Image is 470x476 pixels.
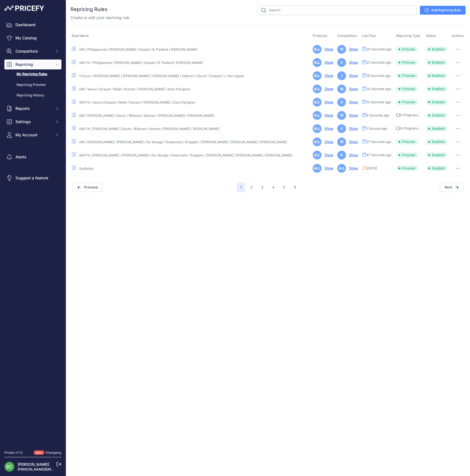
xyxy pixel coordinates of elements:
span: 6 Seconds ago [366,113,389,118]
a: Show [347,87,358,91]
a: Show [322,166,333,170]
span: My Account [15,132,52,138]
span: Preview [396,152,418,158]
a: Show [347,60,358,64]
a: Add Repricing Rule [420,6,466,15]
a: Show [322,126,333,131]
h2: Repricing Rules [71,6,107,13]
span: Preview [396,73,418,79]
a: GM / [PERSON_NAME] / [PERSON_NAME] / De Venoge / Delamotte / Drappier / [PERSON_NAME] / [PERSON_N... [79,140,287,144]
span: New [34,450,44,455]
span: Products [313,34,327,38]
span: 22 Seconds ago [366,60,391,65]
a: Show [347,47,358,51]
span: ALL [313,164,322,173]
a: Sydonios [79,166,93,171]
span: Reports [15,106,52,111]
button: Go to page 4 [269,182,278,192]
span: Repricing Type [396,34,420,38]
a: My Catalog [4,33,61,43]
span: [DATE] [366,166,377,171]
a: Show [322,87,333,91]
a: Changelog [45,451,61,455]
span: 47 Seconds ago [366,153,391,157]
span: Enabled [426,139,447,145]
span: Preview [396,99,418,105]
span: Previous [73,183,102,192]
a: Show [322,100,333,104]
span: 10 [337,85,346,93]
span: Enabled [426,86,447,92]
span: ALL [313,58,322,67]
button: Settings [4,117,61,127]
span: 1 [337,71,346,80]
span: Preview [396,47,418,52]
button: Go to page 5 [280,182,288,192]
span: ALL [313,124,322,133]
span: Preview [396,60,418,65]
span: 4 [337,124,346,133]
a: Show [322,60,333,64]
a: GM / [PERSON_NAME] / Deutz / Billecart-Salmon / [PERSON_NAME] / [PERSON_NAME] [79,113,214,118]
span: Enabled [426,113,447,118]
span: 10 [337,111,346,120]
span: ALL [313,71,322,80]
span: Last Run [362,34,376,38]
span: ALL [313,85,322,93]
a: Show [322,74,333,78]
span: Preview [396,139,418,145]
span: Status [426,34,436,38]
button: Reports [4,104,61,113]
a: Repricing History [4,91,61,100]
span: 1 [237,182,245,192]
a: Show [347,100,358,104]
span: Competitors [337,34,357,38]
span: Enabled [426,47,447,52]
a: Repricing Preview [4,80,61,90]
a: My Repricing Rules [4,69,61,79]
input: Search [258,6,417,15]
a: GM PX / [PERSON_NAME] / Deutz / Billecart-Salmon / [PERSON_NAME] / [PERSON_NAME] [79,127,220,131]
button: Go to page 3 [258,182,267,192]
a: Show [347,166,358,170]
a: Show [347,140,358,144]
a: Dashboard [4,20,61,30]
a: V Exclu / [PERSON_NAME] / [PERSON_NAME] / [PERSON_NAME] / Hébrart / Savart / Doquet / J. Servagnat [79,74,244,78]
button: Go to page 2 [247,182,256,192]
a: [PERSON_NAME][EMAIL_ADDRESS][DOMAIN_NAME][PERSON_NAME] [18,467,130,471]
span: Rule Name [72,34,89,38]
span: ALL [313,137,322,146]
a: GM PX / [PERSON_NAME] / [PERSON_NAME] / De Venoge / Delamotte / Drappier / [PERSON_NAME] / [PERSO... [79,153,292,157]
a: Show [347,113,358,117]
a: GM PX / Veuve Clicquot / Moët / Ruinart / [PERSON_NAME] / Dom Pérignon [79,100,195,104]
img: Pricefy Logo [4,6,44,11]
a: Show [347,74,358,78]
a: GM PX / Philipponnat / [PERSON_NAME] / Gosset / B. Paillard / [PERSON_NAME] [79,61,203,65]
span: Enabled [426,166,447,171]
span: 1 Second ago [366,126,387,131]
span: 18 Seconds ago [366,74,391,78]
span: Enabled [426,126,447,131]
a: GM / Veuve Clicquot / Moët / Ruinart / [PERSON_NAME] / Dom Pérignon [79,87,190,91]
span: ALL [313,151,322,159]
span: ALL [313,111,322,120]
span: In Progress... [396,113,421,117]
span: Preview [396,166,418,171]
span: Competitors [15,48,52,54]
span: 4 [337,98,346,107]
span: ALL [313,98,322,107]
button: Next [440,183,463,192]
span: 24 Seconds ago [366,47,391,52]
a: Show [347,153,358,157]
button: My Account [4,130,61,140]
span: Enabled [426,60,447,65]
span: 27 Seconds ago [366,140,391,144]
span: ALL [313,45,322,54]
span: 14 Seconds ago [366,87,391,91]
span: 10 Seconds ago [366,100,391,104]
span: Enabled [426,152,447,158]
span: In Progress... [396,126,421,130]
button: Go to page 6 [291,182,299,192]
a: Show [322,113,333,117]
span: Settings [15,119,52,125]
